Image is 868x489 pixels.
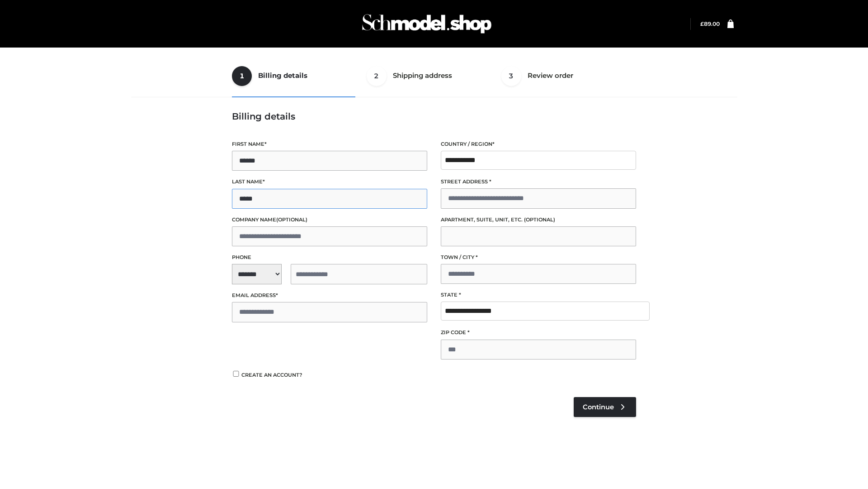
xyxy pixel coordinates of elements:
label: Phone [232,253,427,262]
label: ZIP Code [441,328,636,337]
label: Country / Region [441,140,636,149]
span: Continue [583,403,614,411]
label: First name [232,140,427,149]
a: Continue [574,397,636,417]
h3: Billing details [232,111,636,122]
span: Create an account? [241,372,302,378]
label: Street address [441,177,636,186]
span: (optional) [524,216,555,223]
label: Last name [232,177,427,186]
label: Town / City [441,253,636,262]
bdi: 89.00 [700,20,720,27]
label: Apartment, suite, unit, etc. [441,216,636,224]
span: £ [700,20,704,27]
label: State [441,291,636,299]
span: (optional) [276,216,307,223]
img: Schmodel Admin 964 [359,6,495,42]
label: Company name [232,216,427,224]
input: Create an account? [232,371,240,377]
a: £89.00 [700,20,720,27]
label: Email address [232,291,427,300]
